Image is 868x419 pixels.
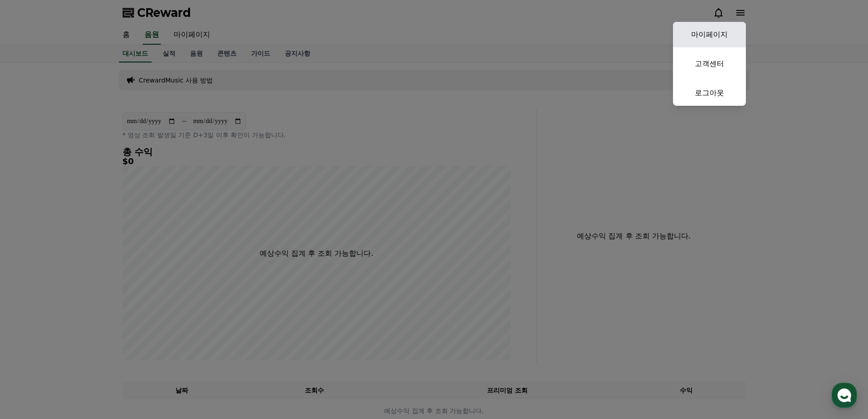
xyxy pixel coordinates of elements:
[673,51,746,77] a: 고객센터
[83,303,94,310] span: 대화
[118,289,175,312] a: 설정
[3,289,60,312] a: 홈
[60,289,118,312] a: 대화
[673,22,746,47] a: 마이페이지
[673,80,746,106] a: 로그아웃
[29,303,34,310] span: 홈
[673,22,746,106] button: 마이페이지 고객센터 로그아웃
[141,303,152,310] span: 설정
